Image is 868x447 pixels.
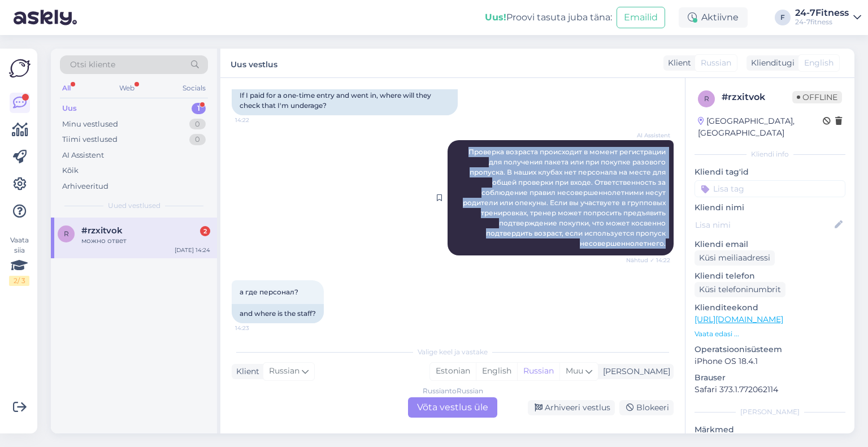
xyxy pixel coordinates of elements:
span: r [704,94,709,103]
div: 24-7Fitness [795,8,849,18]
div: Võta vestlus üle [408,397,497,418]
p: Vaata edasi ... [695,329,845,339]
div: [DATE] 14:24 [175,246,210,254]
input: Lisa tag [695,180,845,197]
input: Lisa nimi [695,219,832,231]
a: 24-7Fitness24-7fitness [795,8,861,27]
div: Vaata siia [9,235,29,286]
div: Web [117,81,137,96]
a: [URL][DOMAIN_NAME] [695,314,783,324]
span: r [64,229,69,238]
span: Offline [792,91,842,103]
span: Russian [269,365,300,377]
div: Klienditugi [747,57,795,69]
div: and where is the staff? [232,304,324,323]
span: Muu [566,366,583,376]
div: Blokeeri [619,400,674,415]
div: Socials [180,81,208,96]
div: Kõik [62,165,79,176]
div: Küsi meiliaadressi [695,250,775,266]
div: [GEOGRAPHIC_DATA], [GEOGRAPHIC_DATA] [698,115,823,139]
div: 0 [189,134,206,145]
div: можно ответ [81,236,210,246]
div: Valige keel ja vastake [232,347,674,357]
span: Russian [701,57,731,69]
p: Klienditeekond [695,302,845,314]
span: AI Assistent [628,131,670,140]
div: AI Assistent [62,150,104,161]
p: Operatsioonisüsteem [695,344,845,355]
span: 14:23 [235,324,277,332]
p: Märkmed [695,424,845,436]
div: Minu vestlused [62,119,118,130]
div: Klient [663,57,691,69]
p: Brauser [695,372,845,384]
label: Uus vestlus [231,55,277,71]
p: Kliendi nimi [695,202,845,214]
span: 14:22 [235,116,277,124]
span: Otsi kliente [70,59,115,71]
div: [PERSON_NAME] [598,366,670,377]
b: Uus! [485,12,506,23]
div: 24-7fitness [795,18,849,27]
div: Kliendi info [695,149,845,159]
div: 2 [200,226,210,236]
p: Kliendi telefon [695,270,845,282]
p: Safari 373.1.772062114 [695,384,845,396]
div: Estonian [430,363,476,380]
span: а где персонал? [240,288,298,296]
p: iPhone OS 18.4.1 [695,355,845,367]
div: Klient [232,366,259,377]
span: English [804,57,834,69]
img: Askly Logo [9,58,31,79]
p: Kliendi email [695,238,845,250]
div: Küsi telefoninumbrit [695,282,785,297]
div: English [476,363,517,380]
span: #rzxitvok [81,225,123,236]
div: Tiimi vestlused [62,134,118,145]
div: Arhiveeri vestlus [528,400,615,415]
button: Emailid [617,7,665,28]
div: F [775,10,791,25]
div: Arhiveeritud [62,181,108,192]
span: Проверка возраста происходит в момент регистрации для получения пакета или при покупке разового п... [463,147,667,248]
div: Russian [517,363,559,380]
span: Uued vestlused [108,201,160,211]
div: Aktiivne [679,7,748,28]
div: [PERSON_NAME] [695,407,845,417]
div: 1 [192,103,206,114]
span: Nähtud ✓ 14:22 [626,256,670,264]
div: 2 / 3 [9,276,29,286]
div: Proovi tasuta juba täna: [485,11,612,24]
div: Russian to Russian [423,386,483,396]
div: If I paid for a one-time entry and went in, where will they check that I'm underage? [232,86,458,115]
div: All [60,81,73,96]
div: Uus [62,103,77,114]
div: 0 [189,119,206,130]
div: # rzxitvok [722,90,792,104]
p: Kliendi tag'id [695,166,845,178]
